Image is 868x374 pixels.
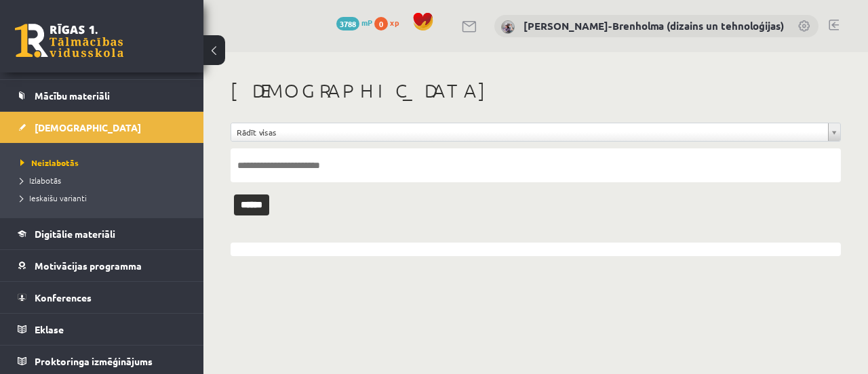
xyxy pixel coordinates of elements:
[336,17,372,28] a: 3788 mP
[20,192,190,204] a: Ieskaišu varianti
[35,259,142,272] span: Motivācijas programma
[18,282,186,313] a: Konferences
[524,19,784,33] a: [PERSON_NAME]-Brenholma (dizains un tehnoloģijas)
[20,174,190,186] a: Izlabotās
[18,314,186,345] a: Eklase
[35,323,64,335] span: Eklase
[18,250,186,281] a: Motivācijas programma
[237,123,823,141] span: Rādīt visas
[336,17,359,30] span: 3788
[374,17,406,28] a: 0 xp
[374,17,388,30] span: 0
[231,123,840,141] a: Rādīt visas
[20,157,79,168] span: Neizlabotās
[18,80,186,111] a: Mācību materiāli
[231,79,841,102] h1: [DEMOGRAPHIC_DATA]
[35,355,153,367] span: Proktoringa izmēģinājums
[390,17,399,28] span: xp
[361,17,372,28] span: mP
[20,192,87,203] span: Ieskaišu varianti
[35,121,141,133] span: [DEMOGRAPHIC_DATA]
[501,20,515,34] img: Ilze Erba-Brenholma (dizains un tehnoloģijas)
[35,291,92,304] span: Konferences
[20,175,61,186] span: Izlabotās
[35,228,115,240] span: Digitālie materiāli
[18,218,186,249] a: Digitālie materiāli
[15,24,123,58] a: Rīgas 1. Tālmācības vidusskola
[18,112,186,143] a: [DEMOGRAPHIC_DATA]
[20,157,190,169] a: Neizlabotās
[35,89,110,102] span: Mācību materiāli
